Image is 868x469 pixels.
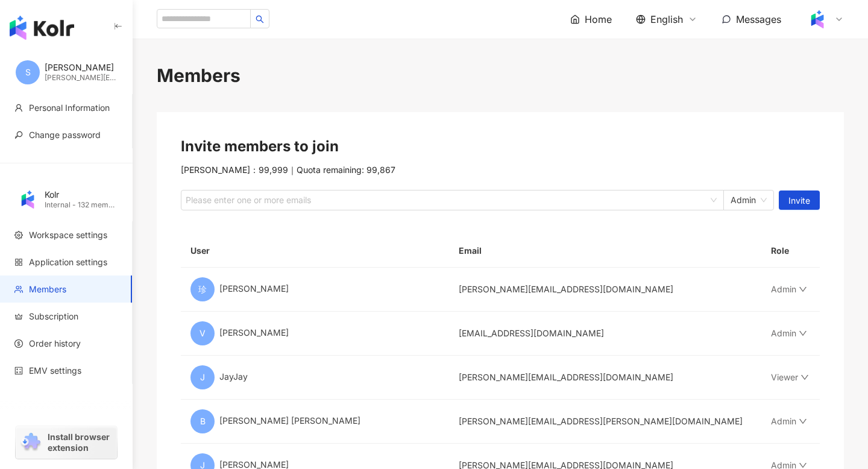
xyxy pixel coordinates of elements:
[190,277,439,301] div: [PERSON_NAME]
[25,66,31,79] span: S
[806,8,829,31] img: Kolr%20app%20icon%20%281%29.png
[799,329,807,338] span: down
[190,365,439,389] div: JayJay
[10,16,74,40] img: logo
[48,432,113,453] span: Install browser extension
[45,61,117,74] div: [PERSON_NAME]
[585,13,612,26] span: Home
[45,73,117,83] div: [PERSON_NAME][EMAIL_ADDRESS]
[14,258,23,266] span: appstore
[29,102,110,114] span: Personal Information
[14,339,23,348] span: dollar
[771,284,807,294] a: Admin
[200,327,206,340] span: V
[14,367,23,375] span: calculator
[181,136,820,157] div: Invite members to join
[157,63,844,88] div: Members
[14,104,23,112] span: user
[779,190,820,210] button: Invite
[570,13,612,26] a: Home
[198,283,207,296] span: 珍
[799,285,807,294] span: down
[29,229,107,241] span: Workspace settings
[45,189,117,201] div: Kolr
[190,321,439,345] div: [PERSON_NAME]
[449,356,761,400] td: [PERSON_NAME][EMAIL_ADDRESS][DOMAIN_NAME]
[731,190,767,210] span: Admin
[45,200,117,210] div: Internal - 132 member(s)
[29,365,81,377] span: EMV settings
[200,371,205,384] span: J
[449,268,761,312] td: [PERSON_NAME][EMAIL_ADDRESS][DOMAIN_NAME]
[16,426,117,459] a: chrome extensionInstall browser extension
[771,328,807,338] a: Admin
[181,234,449,268] th: User
[449,312,761,356] td: [EMAIL_ADDRESS][DOMAIN_NAME]
[200,415,206,428] span: B
[29,129,101,141] span: Change password
[449,400,761,444] td: [PERSON_NAME][EMAIL_ADDRESS][PERSON_NAME][DOMAIN_NAME]
[449,234,761,268] th: Email
[16,188,39,211] img: Kolr%20app%20icon%20%281%29.png
[29,310,78,323] span: Subscription
[190,409,439,433] div: [PERSON_NAME] [PERSON_NAME]
[19,433,42,452] img: chrome extension
[788,191,810,210] span: Invite
[14,131,23,139] span: key
[29,338,81,350] span: Order history
[800,373,809,382] span: down
[771,416,807,426] a: Admin
[771,372,809,382] a: Viewer
[650,13,683,26] span: English
[181,164,395,176] span: [PERSON_NAME]：99,999 ｜ Quota remaining: 99,867
[799,417,807,426] span: down
[256,15,264,24] span: search
[29,256,107,268] span: Application settings
[29,283,66,295] span: Members
[736,13,781,25] span: Messages
[761,234,820,268] th: Role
